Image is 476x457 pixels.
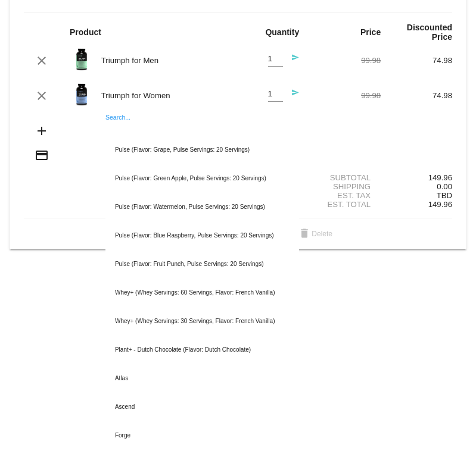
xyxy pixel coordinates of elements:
[309,173,381,182] div: Subtotal
[105,193,299,221] div: Pulse (Flavor: Watermelon, Pulse Servings: 20 Servings)
[70,83,94,107] img: updated-4.8-triumph-female.png
[288,223,342,245] button: Delete
[360,27,381,37] strong: Price
[309,191,381,200] div: Est. Tax
[297,230,332,238] span: Delete
[268,55,283,64] input: Quantity
[381,91,452,100] div: 74.98
[35,54,49,68] mat-icon: clear
[95,91,238,100] div: Triumph for Women
[105,125,299,134] input: Search...
[35,124,49,138] mat-icon: add
[309,56,381,65] div: 99.98
[105,393,299,421] div: Ascend
[35,148,49,162] mat-icon: credit_card
[105,307,299,336] div: Whey+ (Whey Servings: 30 Servings, Flavor: French Vanilla)
[407,23,452,42] strong: Discounted Price
[35,89,49,103] mat-icon: clear
[105,164,299,193] div: Pulse (Flavor: Green Apple, Pulse Servings: 20 Servings)
[381,56,452,65] div: 74.98
[437,191,452,200] span: TBD
[105,336,299,364] div: Plant+ - Dutch Chocolate (Flavor: Dutch Chocolate)
[268,90,283,99] input: Quantity
[70,48,94,71] img: Image-1-Triumph_carousel-front-transp.png
[381,173,452,182] div: 149.96
[428,200,452,209] span: 149.96
[297,227,312,242] mat-icon: delete
[437,182,452,191] span: 0.00
[70,27,101,37] strong: Product
[95,56,238,65] div: Triumph for Men
[105,364,299,393] div: Atlas
[105,136,299,164] div: Pulse (Flavor: Grape, Pulse Servings: 20 Servings)
[265,27,299,37] strong: Quantity
[309,182,381,191] div: Shipping
[285,89,299,103] mat-icon: send
[285,54,299,68] mat-icon: send
[105,221,299,250] div: Pulse (Flavor: Blue Raspberry, Pulse Servings: 20 Servings)
[309,91,381,100] div: 99.98
[105,421,299,450] div: Forge
[105,250,299,278] div: Pulse (Flavor: Fruit Punch, Pulse Servings: 20 Servings)
[309,200,381,209] div: Est. Total
[105,278,299,307] div: Whey+ (Whey Servings: 60 Servings, Flavor: French Vanilla)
